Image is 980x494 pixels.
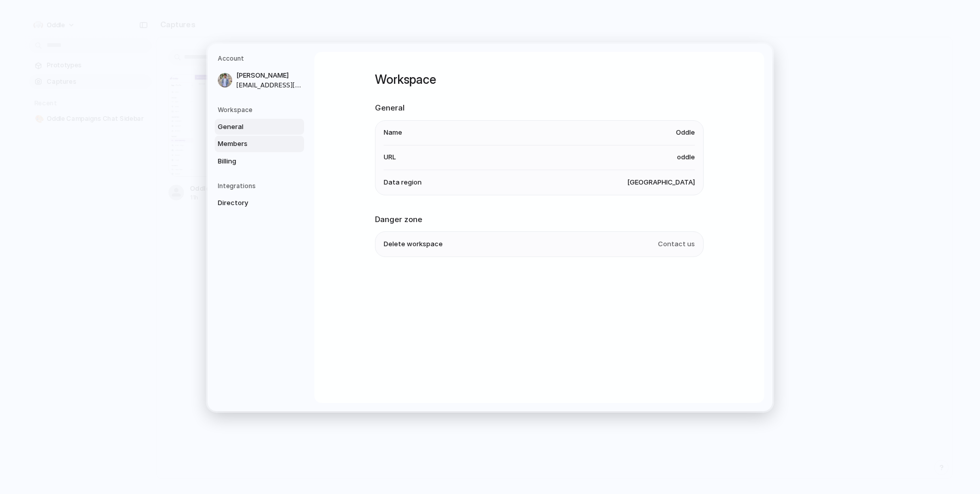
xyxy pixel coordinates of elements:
[384,177,422,187] span: Data region
[375,102,704,114] h2: General
[218,198,284,208] span: Directory
[218,181,304,191] h5: Integrations
[218,156,284,166] span: Billing
[236,80,302,89] span: [EMAIL_ADDRESS][DOMAIN_NAME]
[658,239,695,249] span: Contact us
[375,213,704,225] h2: Danger zone
[218,105,304,114] h5: Workspace
[215,136,304,152] a: Members
[215,118,304,135] a: General
[676,127,695,138] span: Oddle
[218,139,284,149] span: Members
[627,177,695,187] span: [GEOGRAPHIC_DATA]
[215,195,304,211] a: Directory
[375,70,704,89] h1: Workspace
[218,121,284,132] span: General
[236,70,302,81] span: [PERSON_NAME]
[677,152,695,162] span: oddle
[218,54,304,63] h5: Account
[384,152,396,162] span: URL
[215,153,304,169] a: Billing
[384,127,402,138] span: Name
[215,67,304,93] a: [PERSON_NAME][EMAIL_ADDRESS][DOMAIN_NAME]
[384,239,443,249] span: Delete workspace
